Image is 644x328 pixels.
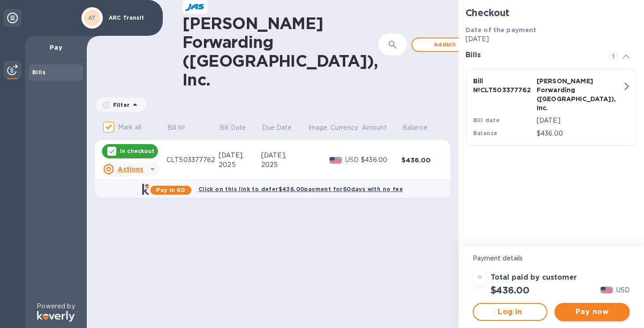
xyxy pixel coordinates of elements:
[118,123,141,132] p: Mark all
[156,187,185,193] b: Pay in 60
[555,303,630,321] button: Pay now
[261,151,307,160] div: [DATE],
[419,39,470,50] span: Add bill
[32,43,80,52] p: Pay
[167,123,186,132] p: Bill №
[362,123,398,132] span: Amount
[220,123,246,132] p: Bill Date
[109,15,153,21] p: ARC Transit
[601,287,613,293] img: USD
[402,123,428,132] p: Balance
[120,147,154,155] p: In checkout
[262,123,304,132] span: Due Date
[466,26,537,34] b: Date of the payment
[330,123,358,132] p: Currency
[361,155,402,165] div: $436.00
[473,77,533,94] p: Bill № CLT503377762
[166,155,219,165] div: CLT503377762
[219,151,261,160] div: [DATE],
[473,130,498,136] b: Balance
[491,285,530,296] h2: $436.00
[537,129,622,138] p: $436.00
[402,123,439,132] span: Balance
[473,270,487,285] div: =
[473,303,548,321] button: Log in
[411,38,479,52] button: Addbill
[466,7,637,18] h2: Checkout
[466,69,637,146] button: Bill №CLT503377762[PERSON_NAME] Forwarding ([GEOGRAPHIC_DATA]), Inc.Bill date[DATE]Balance$436.00
[466,34,637,44] p: [DATE]
[167,123,197,132] span: Bill №
[261,160,307,170] div: 2025
[110,101,130,109] p: Filter
[466,51,597,60] h3: Bills
[32,69,46,76] b: Bills
[362,123,387,132] p: Amount
[491,273,577,282] h3: Total paid by customer
[330,157,342,163] img: USD
[481,307,540,317] span: Log in
[219,160,261,170] div: 2025
[118,166,143,173] u: Actions
[473,117,500,124] b: Bill date
[616,285,630,295] p: USD
[562,307,623,317] span: Pay now
[537,116,622,125] p: [DATE]
[608,51,619,62] span: 1
[220,123,258,132] span: Bill Date
[37,302,75,311] p: Powered by
[308,123,328,132] p: Image
[199,186,403,192] b: Click on this link to defer $436.00 payment for 60 days with no fee
[537,77,597,112] p: [PERSON_NAME] Forwarding ([GEOGRAPHIC_DATA]), Inc.
[262,123,292,132] p: Due Date
[37,311,75,322] img: Logo
[182,14,378,89] h1: [PERSON_NAME] Forwarding ([GEOGRAPHIC_DATA]), Inc.
[402,156,442,165] div: $436.00
[88,14,96,21] b: AT
[345,155,361,165] p: USD
[473,254,630,263] p: Payment details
